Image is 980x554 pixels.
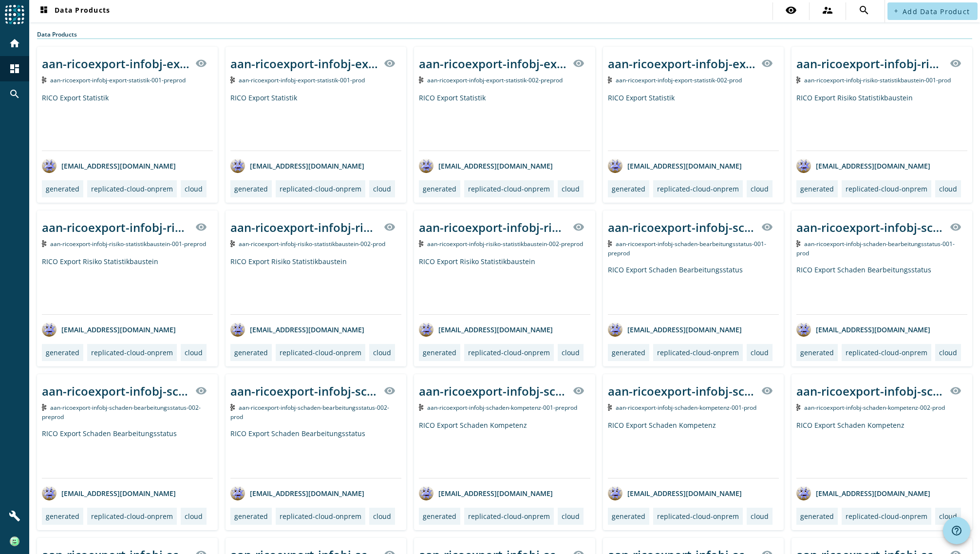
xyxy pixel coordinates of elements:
[562,512,580,521] div: cloud
[195,57,207,69] mat-icon: visibility
[91,348,173,357] div: replicated-cloud-onprem
[800,348,834,357] div: generated
[939,184,957,193] div: cloud
[893,8,899,14] mat-icon: add
[804,403,945,412] span: Kafka Topic: aan-ricoexport-infobj-schaden-kompetenz-002-prod
[468,512,550,521] div: replicated-cloud-onprem
[9,88,20,100] mat-icon: search
[50,76,186,84] span: Kafka Topic: aan-ricoexport-infobj-export-statistik-001-preprod
[796,240,955,257] span: Kafka Topic: aan-ricoexport-infobj-schaden-bearbeitungsstatus-001-prod
[939,348,957,357] div: cloud
[951,525,962,536] mat-icon: help_outline
[608,404,612,411] img: Kafka Topic: aan-ricoexport-infobj-schaden-kompetenz-001-prod
[230,486,364,500] div: [EMAIL_ADDRESS][DOMAIN_NAME]
[608,265,779,314] div: RICO Export Schaden Bearbeitungsstatus
[91,512,173,521] div: replicated-cloud-onprem
[230,158,245,173] img: avatar
[230,56,378,72] div: aan-ricoexport-infobj-export-statistik-001-_stage_
[230,322,245,337] img: avatar
[950,385,961,397] mat-icon: visibility
[42,322,176,337] div: [EMAIL_ADDRESS][DOMAIN_NAME]
[796,219,944,235] div: aan-ricoexport-infobj-schaden-bearbeitungsstatus-001-_stage_
[612,348,645,357] div: generated
[423,512,456,521] div: generated
[419,420,590,478] div: RICO Export Schaden Kompetenz
[46,512,79,521] div: generated
[10,536,19,546] img: 8ef6eae738893911f7e6419249ab375e
[903,7,970,16] span: Add Data Product
[42,404,46,411] img: Kafka Topic: aan-ricoexport-infobj-schaden-bearbeitungsstatus-002-preprod
[468,348,550,357] div: replicated-cloud-onprem
[230,429,401,478] div: RICO Export Schaden Bearbeitungsstatus
[427,76,563,84] span: Kafka Topic: aan-ricoexport-infobj-export-statistik-002-preprod
[608,240,612,247] img: Kafka Topic: aan-ricoexport-infobj-schaden-bearbeitungsstatus-001-preprod
[608,158,622,173] img: avatar
[608,240,767,257] span: Kafka Topic: aan-ricoexport-infobj-schaden-bearbeitungsstatus-001-preprod
[42,158,176,173] div: [EMAIL_ADDRESS][DOMAIN_NAME]
[796,322,811,337] img: avatar
[91,184,173,193] div: replicated-cloud-onprem
[427,403,577,412] span: Kafka Topic: aan-ricoexport-infobj-schaden-kompetenz-001-preprod
[185,348,203,357] div: cloud
[796,404,801,411] img: Kafka Topic: aan-ricoexport-infobj-schaden-kompetenz-002-prod
[5,5,24,24] img: spoud-logo.svg
[195,385,207,397] mat-icon: visibility
[46,348,79,357] div: generated
[427,240,583,248] span: Kafka Topic: aan-ricoexport-infobj-risiko-statistikbaustein-002-preprod
[373,348,391,357] div: cloud
[230,219,378,235] div: aan-ricoexport-infobj-risiko-statistikbaustein-002-_stage_
[612,184,645,193] div: generated
[280,348,361,357] div: replicated-cloud-onprem
[562,184,580,193] div: cloud
[761,385,773,397] mat-icon: visibility
[419,486,433,500] img: avatar
[562,348,580,357] div: cloud
[657,184,739,193] div: replicated-cloud-onprem
[608,76,612,83] img: Kafka Topic: aan-ricoexport-infobj-export-statistik-002-prod
[608,486,742,500] div: [EMAIL_ADDRESS][DOMAIN_NAME]
[950,57,961,69] mat-icon: visibility
[761,57,773,69] mat-icon: visibility
[42,93,213,151] div: RICO Export Statistik
[239,76,365,84] span: Kafka Topic: aan-ricoexport-infobj-export-statistik-001-prod
[185,184,203,193] div: cloud
[230,404,235,411] img: Kafka Topic: aan-ricoexport-infobj-schaden-bearbeitungsstatus-002-prod
[230,76,235,83] img: Kafka Topic: aan-ricoexport-infobj-export-statistik-001-prod
[42,240,46,247] img: Kafka Topic: aan-ricoexport-infobj-risiko-statistikbaustein-001-preprod
[384,221,396,233] mat-icon: visibility
[796,76,801,83] img: Kafka Topic: aan-ricoexport-infobj-risiko-statistikbaustein-001-prod
[419,383,566,399] div: aan-ricoexport-infobj-schaden-kompetenz-001-_stage_
[230,240,235,247] img: Kafka Topic: aan-ricoexport-infobj-risiko-statistikbaustein-002-prod
[608,219,755,235] div: aan-ricoexport-infobj-schaden-bearbeitungsstatus-001-_stage_
[761,221,773,233] mat-icon: visibility
[42,403,201,421] span: Kafka Topic: aan-ricoexport-infobj-schaden-bearbeitungsstatus-002-preprod
[34,2,114,20] button: Data Products
[419,219,566,235] div: aan-ricoexport-infobj-risiko-statistikbaustein-002-_stage_
[608,420,779,478] div: RICO Export Schaden Kompetenz
[280,512,361,521] div: replicated-cloud-onprem
[608,322,742,337] div: [EMAIL_ADDRESS][DOMAIN_NAME]
[230,93,401,151] div: RICO Export Statistik
[796,93,967,151] div: RICO Export Risiko Statistikbaustein
[796,265,967,314] div: RICO Export Schaden Bearbeitungsstatus
[280,184,361,193] div: replicated-cloud-onprem
[423,348,456,357] div: generated
[573,385,584,397] mat-icon: visibility
[42,429,213,478] div: RICO Export Schaden Bearbeitungsstatus
[419,93,590,151] div: RICO Export Statistik
[419,322,433,337] img: avatar
[796,383,944,399] div: aan-ricoexport-infobj-schaden-kompetenz-002-_stage_
[384,57,396,69] mat-icon: visibility
[950,221,961,233] mat-icon: visibility
[822,4,833,16] mat-icon: supervisor_account
[608,158,742,173] div: [EMAIL_ADDRESS][DOMAIN_NAME]
[234,184,268,193] div: generated
[785,4,797,16] mat-icon: visibility
[657,348,739,357] div: replicated-cloud-onprem
[37,30,972,39] div: Data Products
[858,4,870,16] mat-icon: search
[42,322,57,337] img: avatar
[230,257,401,314] div: RICO Export Risiko Statistikbaustein
[751,512,769,521] div: cloud
[608,383,755,399] div: aan-ricoexport-infobj-schaden-kompetenz-001-_stage_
